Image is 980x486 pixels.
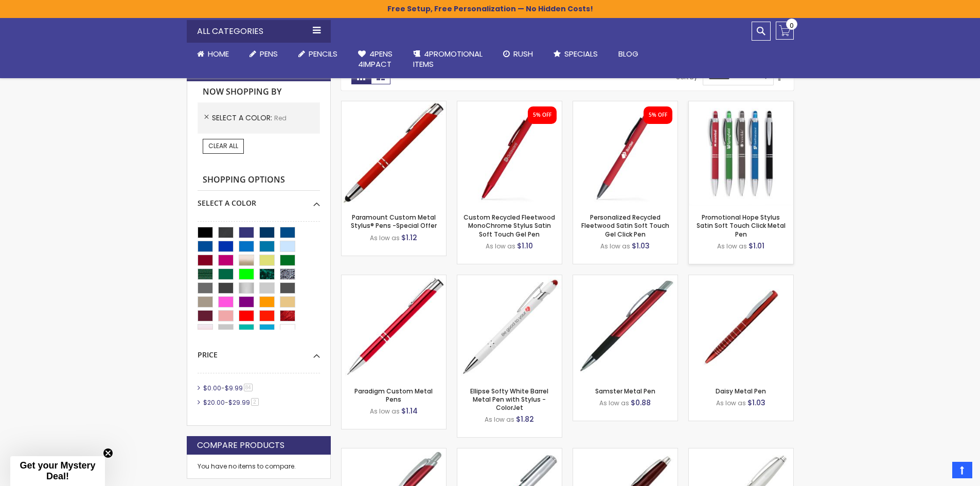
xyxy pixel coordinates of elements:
span: As low as [485,415,514,424]
span: $1.12 [401,232,417,243]
a: Daisy Metal Pen [716,387,766,395]
span: Home [208,48,229,59]
span: 84 [244,384,253,391]
span: 4Pens 4impact [358,48,393,69]
span: $0.00 [203,384,221,392]
span: As low as [486,242,515,250]
a: Ellipse Softy White Barrel Metal Pen with Stylus Pen - ColorJet-Red [457,275,562,283]
span: Specials [564,48,598,59]
span: Pencils [309,48,337,59]
span: As low as [370,233,400,242]
span: As low as [370,407,400,416]
a: Senator Ballpoint Pen-Red [573,448,678,457]
a: 0 [776,22,794,40]
a: Omega Ballpoint Pen-Red [689,448,793,457]
span: $9.99 [225,384,243,392]
button: Close teaser [103,448,113,458]
a: Home [187,43,239,65]
div: All Categories [187,20,331,43]
a: $0.00-$9.9984 [201,384,256,392]
a: Custom Recycled Fleetwood MonoChrome Stylus Satin Soft Touch Gel Pen [464,213,555,238]
span: Get your Mystery Deal! [20,460,95,481]
img: Daisy Metal Pen-Red [689,275,793,380]
a: Samster Metal Pen-Red [573,275,678,283]
strong: Compare Products [197,440,284,451]
strong: Now Shopping by [198,81,320,103]
img: Paramount Custom Soft Touch® Metal Pens with Stylus - Special Offer-Red [342,101,446,206]
img: Promotional Hope Stylus Satin Soft Touch Click Metal Pen [689,101,793,206]
a: Pens [239,43,288,65]
div: Price [198,343,320,360]
span: Blog [618,48,638,59]
a: Rush [493,43,543,65]
a: Paradigm Custom Metal Pens [354,387,433,404]
span: As low as [716,399,746,407]
a: Daisy Metal Pen-Red [689,275,793,283]
img: Custom Recycled Fleetwood MonoChrome Stylus Satin Soft Touch Gel Pen-Red [457,101,562,206]
label: Sort By [676,73,698,81]
a: Promotional Hope Stylus Satin Soft Touch Click Metal Pen [697,213,786,238]
div: 5% OFF [649,112,667,119]
a: Promotional Hope Stylus Satin Soft Touch Click Metal Pen [689,101,793,110]
span: $1.10 [517,241,533,251]
span: 4PROMOTIONAL ITEMS [413,48,483,69]
span: As low as [717,242,747,250]
img: Personalized Recycled Fleetwood Satin Soft Touch Gel Click Pen-Red [573,101,678,206]
iframe: Google Customer Reviews [895,458,980,486]
strong: Shopping Options [198,169,320,191]
a: Pencils [288,43,348,65]
span: $1.03 [632,241,650,251]
img: Ellipse Softy White Barrel Metal Pen with Stylus Pen - ColorJet-Red [457,275,562,380]
span: $29.99 [228,398,250,407]
span: $1.82 [516,414,534,424]
span: Pens [260,48,278,59]
img: Paragon Plus-Red [342,275,446,380]
img: Samster Metal Pen-Red [573,275,678,380]
span: 2 [251,398,259,406]
span: $1.01 [749,241,764,251]
span: Rush [513,48,533,59]
div: 5% OFF [533,112,551,119]
span: $1.14 [401,406,418,416]
span: Red [274,114,287,122]
a: Personalized Recycled Fleetwood Satin Soft Touch Gel Click Pen [581,213,669,238]
a: 4Pens4impact [348,43,403,76]
span: As low as [600,242,630,250]
a: Blog [608,43,649,65]
a: Samster Metal Pen [595,387,655,395]
div: Get your Mystery Deal!Close teaser [10,456,105,486]
a: Custom Recycled Fleetwood MonoChrome Stylus Satin Soft Touch Gel Pen-Red [457,101,562,110]
span: As low as [599,399,629,407]
a: Paramount Custom Soft Touch® Metal Pens with Stylus - Special Offer-Red [342,101,446,110]
a: Paragon Plus-Red [342,275,446,283]
span: Clear All [208,141,238,150]
span: $20.00 [203,398,225,407]
span: Select A Color [212,113,274,123]
a: Specials [543,43,608,65]
div: You have no items to compare. [187,455,331,479]
div: Select A Color [198,191,320,208]
span: $1.03 [747,398,765,408]
a: Clear All [203,139,244,153]
span: $0.88 [631,398,651,408]
span: 0 [790,21,794,30]
a: Paramount Custom Metal Stylus® Pens -Special Offer [351,213,437,230]
a: Personalized Recycled Fleetwood Satin Soft Touch Gel Click Pen-Red [573,101,678,110]
a: $20.00-$29.992 [201,398,262,407]
a: Magnum Ballpoint Pen-Red [457,448,562,457]
a: Ellipse Softy White Barrel Metal Pen with Stylus - ColorJet [470,387,548,412]
a: 4PROMOTIONALITEMS [403,43,493,76]
a: Harris Metal Pen-Red [342,448,446,457]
